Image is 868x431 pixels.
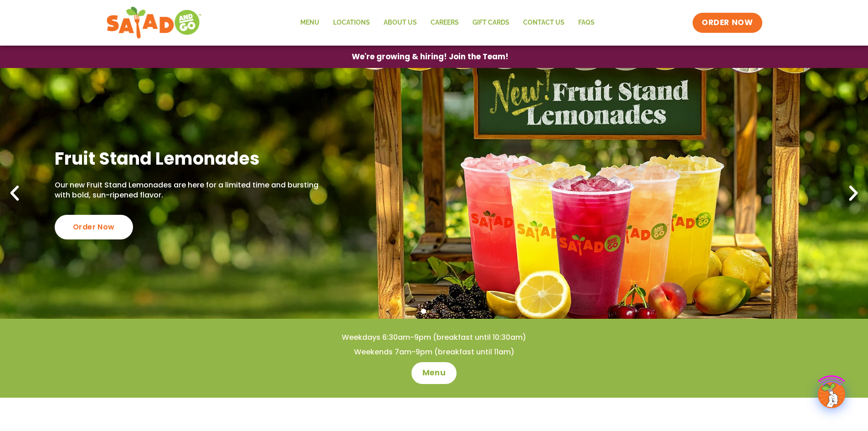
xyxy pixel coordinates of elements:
[338,46,522,68] a: We're growing & hiring! Join the Team!
[411,362,457,384] a: Menu
[466,12,516,33] a: GIFT CARDS
[352,53,508,61] span: We're growing & hiring! Join the Team!
[293,12,601,33] nav: Menu
[421,309,426,314] span: Go to slide 1
[5,183,25,203] div: Previous slide
[571,12,601,33] a: FAQs
[55,147,323,170] h2: Fruit Stand Lemonades
[693,13,762,33] a: ORDER NOW
[55,215,133,239] div: Order Now
[326,12,377,33] a: Locations
[55,180,323,201] p: Our new Fruit Stand Lemonades are here for a limited time and bursting with bold, sun-ripened fla...
[431,309,437,314] span: Go to slide 2
[422,368,446,379] span: Menu
[293,12,326,33] a: Menu
[424,12,466,33] a: Careers
[442,309,447,314] span: Go to slide 3
[843,183,863,203] div: Next slide
[702,17,753,28] span: ORDER NOW
[18,347,850,357] h4: Weekends 7am-9pm (breakfast until 11am)
[516,12,571,33] a: Contact Us
[106,5,202,41] img: new-SAG-logo-768×292
[18,332,850,343] h4: Weekdays 6:30am-9pm (breakfast until 10:30am)
[377,12,424,33] a: About Us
